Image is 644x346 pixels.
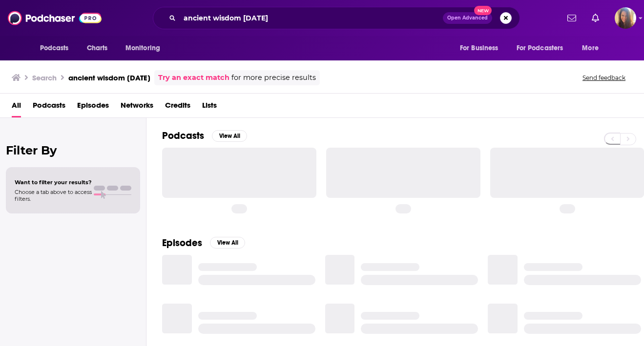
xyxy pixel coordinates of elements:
[447,16,488,20] span: Open Advanced
[153,7,520,29] div: Search podcasts, credits, & more...
[6,143,140,157] h2: Filter By
[615,7,636,29] img: User Profile
[15,189,92,202] span: Choose a tab above to access filters.
[77,97,109,117] a: Episodes
[12,97,21,117] a: All
[588,10,603,26] a: Show notifications dropdown
[119,39,173,58] button: open menu
[162,237,245,249] a: EpisodesView All
[40,41,69,55] span: Podcasts
[460,41,499,55] span: For Business
[162,237,202,249] h2: Episodes
[510,39,578,58] button: open menu
[165,97,190,117] a: Credits
[87,41,108,55] span: Charts
[580,74,628,82] button: Send feedback
[15,179,92,186] span: Want to filter your results?
[162,130,204,142] h2: Podcasts
[443,12,492,24] button: Open AdvancedNew
[81,39,114,58] a: Charts
[33,97,65,117] a: Podcasts
[615,7,636,29] span: Logged in as AHartman333
[68,73,150,82] h3: ancient wisdom [DATE]
[125,41,160,55] span: Monitoring
[180,10,443,26] input: Search podcasts, credits, & more...
[8,9,102,27] img: Podchaser - Follow, Share and Rate Podcasts
[33,39,82,58] button: open menu
[453,39,511,58] button: open menu
[121,97,153,117] a: Networks
[231,72,316,83] span: for more precise results
[474,6,492,15] span: New
[582,41,599,55] span: More
[563,10,580,26] a: Show notifications dropdown
[210,237,245,249] button: View All
[212,130,247,142] button: View All
[202,97,217,117] a: Lists
[615,7,636,29] button: Show profile menu
[32,73,57,82] h3: Search
[517,41,563,55] span: For Podcasters
[575,39,611,58] button: open menu
[162,130,247,142] a: PodcastsView All
[158,72,229,83] a: Try an exact match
